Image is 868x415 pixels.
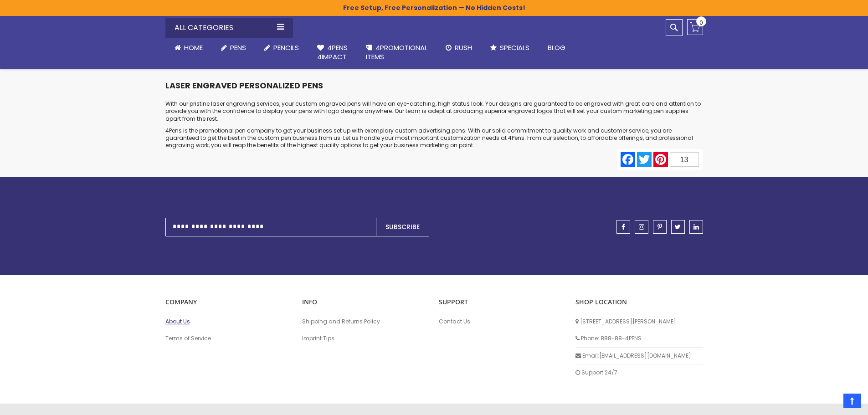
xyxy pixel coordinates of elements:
p: With our pristine laser engraving services, your custom engraved pens will have an eye-catching, ... [165,100,703,123]
a: Specials [481,38,539,58]
li: Phone: 888-88-4PENS [575,330,703,347]
a: Imprint Tips [302,335,430,342]
p: COMPANY [165,298,293,307]
span: 0 [699,18,703,27]
a: Terms of Service [165,335,293,342]
span: Rush [455,43,472,52]
a: 4Pens4impact [308,38,357,67]
span: Blog [548,43,565,52]
span: instagram [639,224,644,230]
span: Subscribe [385,222,420,231]
span: Pens [230,43,246,52]
a: facebook [616,220,630,234]
a: pinterest [653,220,667,234]
a: Pencils [255,38,308,58]
span: 4Pens 4impact [317,43,348,61]
a: Shipping and Returns Policy [302,318,430,325]
a: 0 [687,19,703,35]
span: facebook [621,224,625,230]
span: twitter [675,224,681,230]
span: linkedin [693,224,699,230]
a: instagram [635,220,648,234]
button: Subscribe [376,218,429,236]
a: linkedin [689,220,703,234]
p: INFO [302,298,430,307]
a: Pinterest13 [652,152,700,167]
a: Pens [212,38,255,58]
a: twitter [671,220,685,234]
li: Support 24/7 [575,364,703,381]
a: Facebook [620,152,636,167]
span: 13 [680,156,688,164]
span: Home [184,43,203,52]
a: 4PROMOTIONALITEMS [357,38,437,67]
p: 4Pens is the promotional pen company to get your business set up with exemplary custom advertisin... [165,127,703,149]
a: Blog [539,38,575,58]
a: Rush [437,38,481,58]
span: 4PROMOTIONAL ITEMS [366,43,427,61]
a: Twitter [636,152,652,167]
span: pinterest [657,224,662,230]
a: Home [165,38,212,58]
p: SHOP LOCATION [575,298,703,307]
p: Support [439,298,566,307]
a: About Us [165,318,293,325]
li: [STREET_ADDRESS][PERSON_NAME] [575,313,703,330]
iframe: Google Customer Reviews [793,390,868,415]
span: Pencils [273,43,299,52]
span: Specials [500,43,529,52]
a: Contact Us [439,318,566,325]
div: All Categories [165,18,293,38]
strong: LASER ENGRAVED PERSONALIZED PENS [165,80,323,91]
li: Email: [EMAIL_ADDRESS][DOMAIN_NAME] [575,348,703,364]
